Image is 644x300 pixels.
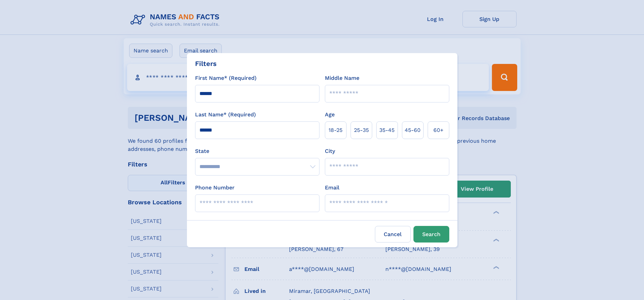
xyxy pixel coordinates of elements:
[325,184,339,192] label: Email
[195,147,319,155] label: State
[413,226,449,243] button: Search
[354,126,369,134] span: 25‑35
[195,111,256,119] label: Last Name* (Required)
[379,126,395,134] span: 35‑45
[325,111,335,119] label: Age
[325,74,359,82] label: Middle Name
[433,126,444,134] span: 60+
[195,74,257,82] label: First Name* (Required)
[329,126,342,134] span: 18‑25
[405,126,421,134] span: 45‑60
[325,147,335,155] label: City
[195,184,235,192] label: Phone Number
[375,226,411,243] label: Cancel
[195,59,217,69] div: Filters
